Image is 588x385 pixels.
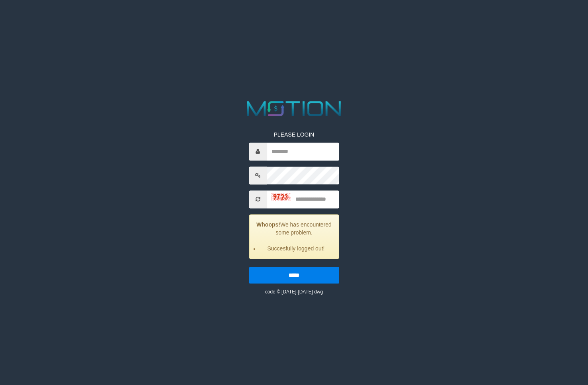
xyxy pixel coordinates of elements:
[249,131,339,139] p: PLEASE LOGIN
[256,221,280,228] strong: Whoops!
[242,98,345,119] img: MOTION_logo.png
[249,214,339,259] div: We has encountered some problem.
[259,244,332,252] li: Succesfully logged out!
[265,289,323,295] small: code © [DATE]-[DATE] dwg
[271,193,291,201] img: captcha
